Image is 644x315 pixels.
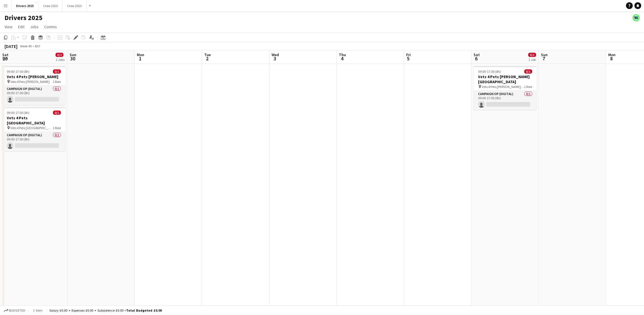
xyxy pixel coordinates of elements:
span: View [5,24,12,29]
span: Vets 4 Pets [PERSON_NAME][GEOGRAPHIC_DATA] [482,85,524,89]
span: 3 [271,55,279,62]
span: 09:00-17:00 (8h) [7,69,30,74]
span: 0/2 [55,53,63,57]
a: Edit [16,23,27,30]
span: 6 [473,55,480,62]
span: Wed [272,52,279,57]
span: Vets 4 Pets [GEOGRAPHIC_DATA] [10,126,53,130]
span: 0/1 [53,111,61,115]
app-card-role: Campaign Op (Digital)0/109:00-17:00 (8h) [474,91,537,110]
span: Sat [474,52,480,57]
span: Mon [608,52,616,57]
span: Vets 4 Pets [PERSON_NAME] [10,80,50,84]
span: Tue [204,52,211,57]
span: Sun [70,52,76,57]
div: 2 Jobs [56,58,65,62]
app-job-card: 09:00-17:00 (8h)0/1Vets 4 Pets [PERSON_NAME][GEOGRAPHIC_DATA] Vets 4 Pets [PERSON_NAME][GEOGRAPHI... [474,66,537,110]
span: 1 Role [53,80,61,84]
h1: Drivers 2025 [5,14,43,22]
button: Crew 2025 [39,0,63,11]
div: Salary £0.00 + Expenses £0.00 + Subsistence £0.00 = [49,308,162,312]
app-job-card: 09:00-17:00 (8h)0/1Vets 4 Pets [PERSON_NAME] Vets 4 Pets [PERSON_NAME]1 RoleCampaign Op (Digital)... [2,66,65,105]
span: Jobs [30,24,39,29]
span: 7 [540,55,548,62]
span: 09:00-17:00 (8h) [478,69,501,74]
app-card-role: Campaign Op (Digital)0/109:00-17:00 (8h) [2,86,65,105]
span: 1 [136,55,144,62]
span: Week 49 [19,44,33,48]
span: Budgeted [9,309,25,312]
span: Fri [406,52,411,57]
span: 0/1 [524,69,532,74]
div: 1 Job [528,58,536,62]
span: 0/1 [53,69,61,74]
span: Sun [541,52,548,57]
button: Budgeted [3,307,26,314]
span: 1 Role [53,126,61,130]
span: 5 [405,55,411,62]
span: Thu [339,52,346,57]
span: 4 [338,55,346,62]
span: Mon [137,52,144,57]
span: Total Budgeted £0.00 [126,308,162,312]
span: Edit [18,24,25,29]
app-user-avatar: Claire Stewart [633,14,639,21]
span: 8 [607,55,616,62]
a: Comms [42,23,59,30]
span: 29 [1,55,8,62]
app-job-card: 09:00-17:00 (8h)0/1Vets 4 Pets [GEOGRAPHIC_DATA] Vets 4 Pets [GEOGRAPHIC_DATA]1 RoleCampaign Op (... [2,107,65,151]
span: 09:00-17:00 (8h) [7,111,30,115]
span: 2 [203,55,211,62]
div: BST [35,44,41,48]
span: 1 Role [524,85,532,89]
button: Drivers 2025 [12,0,39,11]
span: 0/1 [528,53,536,57]
span: Sat [2,52,8,57]
a: Jobs [28,23,41,30]
span: 30 [69,55,76,62]
span: Comms [44,24,57,29]
span: 1 item [31,308,45,312]
h3: Vets 4 Pets [PERSON_NAME] [2,74,65,79]
app-card-role: Campaign Op (Digital)0/109:00-17:00 (8h) [2,132,65,151]
h3: Vets 4 Pets [PERSON_NAME][GEOGRAPHIC_DATA] [474,74,537,84]
div: [DATE] [5,43,17,49]
a: View [2,23,15,30]
h3: Vets 4 Pets [GEOGRAPHIC_DATA] [2,115,65,125]
button: Crew 2023 [63,0,86,11]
